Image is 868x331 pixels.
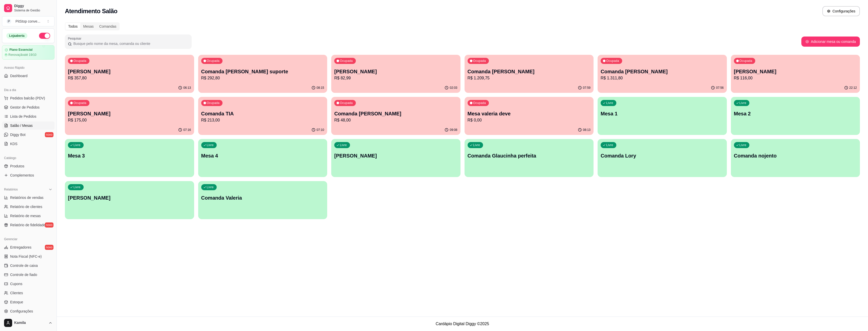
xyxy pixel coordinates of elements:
[450,86,457,90] p: 02:03
[73,59,86,63] p: Ocupada
[2,262,54,270] a: Controle de caixa
[10,213,41,218] span: Relatório de mesas
[731,97,860,135] button: LivreMesa 2
[2,252,54,260] a: Nota Fiscal (NFC-e)
[6,33,27,39] div: Loja aberta
[2,271,54,279] a: Controle de fiado
[2,131,54,139] a: Diggy Botnovo
[198,139,327,177] button: LivreMesa 4
[68,75,191,81] p: R$ 357,80
[57,317,868,331] footer: Cardápio Digital Diggy © 2025
[183,86,191,90] p: 06:13
[10,263,38,268] span: Controle de caixa
[465,139,594,177] button: LivreComanda Glaucinha perfeita
[10,123,33,128] span: Salão / Mesas
[10,141,17,146] span: KDS
[601,75,724,81] p: R$ 1.311,80
[207,185,214,189] p: Livre
[201,117,324,123] p: R$ 213,00
[468,117,591,123] p: R$ 0,00
[97,23,119,30] div: Comandas
[65,139,194,177] button: LivreMesa 3
[207,101,220,105] p: Ocupada
[331,55,460,93] button: Ocupada[PERSON_NAME]R$ 82,9902:03
[2,243,54,251] a: Entregadoresnovo
[2,171,54,179] a: Complementos
[2,298,54,306] a: Estoque
[73,143,81,147] p: Livre
[468,75,591,81] p: R$ 1.209,75
[10,105,40,110] span: Gestor de Pedidos
[734,68,857,75] p: [PERSON_NAME]
[334,68,457,75] p: [PERSON_NAME]
[734,75,857,81] p: R$ 116,00
[450,128,457,132] p: 09:08
[340,143,347,147] p: Livre
[740,143,747,147] p: Livre
[10,300,23,305] span: Estoque
[15,19,40,24] div: PitStop conve ...
[598,55,727,93] button: OcupadaComanda [PERSON_NAME]R$ 1.311,8007:56
[10,114,36,119] span: Lista de Pedidos
[317,128,324,132] p: 07:10
[601,110,724,117] p: Mesa 1
[2,289,54,297] a: Clientes
[716,86,724,90] p: 07:56
[734,110,857,117] p: Mesa 2
[65,97,194,135] button: Ocupada[PERSON_NAME]R$ 175,0007:16
[2,203,54,211] a: Relatório de clientes
[4,187,18,191] span: Relatórios
[65,55,194,93] button: Ocupada[PERSON_NAME]R$ 357,8006:13
[473,59,486,63] p: Ocupada
[39,33,50,39] button: Alterar Status
[583,86,590,90] p: 07:59
[331,97,460,135] button: OcupadaComanda [PERSON_NAME]R$ 48,0009:08
[6,19,11,24] span: P
[2,317,54,329] button: Kamila
[10,290,23,295] span: Clientes
[2,307,54,315] a: Configurações
[201,68,324,75] p: Comanda [PERSON_NAME] suporte
[10,254,42,259] span: Nota Fiscal (NFC-e)
[14,4,52,8] span: Diggy
[80,23,96,30] div: Mesas
[606,59,619,63] p: Ocupada
[2,45,54,60] a: Plano EssencialRenovaçãoaté 19/10
[2,94,54,102] button: Pedidos balcão (PDV)
[2,72,54,80] a: Dashboard
[198,97,327,135] button: OcupadaComanda TIAR$ 213,0007:10
[2,16,54,26] button: Select a team
[9,48,32,52] article: Plano Essencial
[2,64,54,72] div: Acesso Rápido
[68,68,191,75] p: [PERSON_NAME]
[10,164,24,169] span: Produtos
[14,8,52,12] span: Sistema de Gestão
[601,152,724,159] p: Comanda Lory
[468,68,591,75] p: Comanda [PERSON_NAME]
[2,86,54,94] div: Dia a dia
[14,321,46,325] span: Kamila
[198,181,327,219] button: LivreComanda Valeria
[65,23,80,30] div: Todos
[10,173,34,178] span: Complementos
[68,152,191,159] p: Mesa 3
[334,117,457,123] p: R$ 48,00
[473,143,480,147] p: Livre
[606,101,613,105] p: Livre
[72,41,189,46] input: Pesquisar
[473,101,486,105] p: Ocupada
[201,194,324,201] p: Comanda Valeria
[65,7,117,15] h2: Atendimento Salão
[2,280,54,288] a: Cupons
[2,212,54,220] a: Relatório de mesas
[468,110,591,117] p: Mesa valeria deve
[10,73,28,78] span: Dashboard
[201,152,324,159] p: Mesa 4
[201,75,324,81] p: R$ 292,80
[340,59,353,63] p: Ocupada
[2,154,54,162] div: Catálogo
[2,235,54,243] div: Gerenciar
[334,110,457,117] p: Comanda [PERSON_NAME]
[10,204,42,209] span: Relatório de clientes
[334,152,457,159] p: [PERSON_NAME]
